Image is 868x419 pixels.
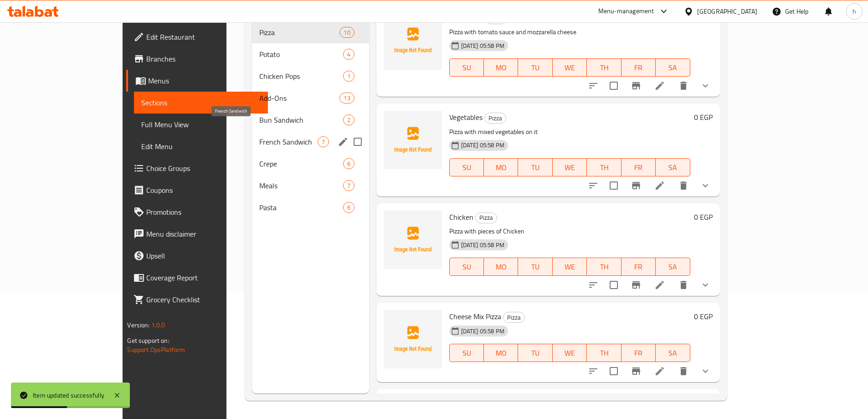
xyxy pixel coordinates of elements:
[449,226,690,237] p: Pizza with pieces of Chicken
[259,180,343,191] span: Meals
[449,58,484,77] button: SU
[336,135,350,149] button: edit
[673,75,694,97] button: delete
[453,61,480,74] span: SU
[587,58,621,77] button: TH
[457,41,508,50] span: [DATE] 05:58 PM
[134,92,267,114] a: Sections
[259,158,343,169] div: Crepe
[587,158,621,176] button: TH
[604,76,623,95] span: Select to update
[656,258,690,276] button: SA
[252,43,369,65] div: Potato4
[553,158,587,176] button: WE
[518,158,552,176] button: TU
[449,258,484,276] button: SU
[344,50,354,59] span: 4
[33,390,104,400] div: Item updated successfully
[625,61,652,74] span: FR
[146,163,260,174] span: Choice Groups
[582,274,604,296] button: sort-choices
[146,53,260,64] span: Branches
[518,58,552,77] button: TU
[384,310,442,368] img: Cheese Mix Pizza
[449,26,690,38] p: Pizza with tomato sauce and mozzarella cheese
[659,61,686,74] span: SA
[654,180,665,191] a: Edit menu item
[625,175,647,197] button: Branch-specific-item
[449,158,484,176] button: SU
[449,310,501,323] span: Cheese Mix Pizza
[488,260,514,274] span: MO
[587,344,621,362] button: TH
[146,294,260,305] span: Grocery Checklist
[654,279,665,290] a: Edit menu item
[476,212,497,223] span: Pizza
[518,258,552,276] button: TU
[621,344,656,362] button: FR
[700,279,711,290] svg: Show Choices
[673,360,694,382] button: delete
[126,157,267,179] a: Choice Groups
[259,71,343,82] span: Chicken Pops
[604,362,623,381] span: Select to update
[146,250,260,261] span: Upsell
[621,58,656,77] button: FR
[556,260,583,274] span: WE
[700,180,711,191] svg: Show Choices
[625,161,652,174] span: FR
[553,258,587,276] button: WE
[126,245,267,267] a: Upsell
[126,70,267,92] a: Menus
[259,93,339,103] span: Add-Ons
[694,274,716,296] button: show more
[453,260,480,274] span: SU
[343,202,354,213] div: items
[556,61,583,74] span: WE
[694,75,716,97] button: show more
[141,141,260,152] span: Edit Menu
[343,114,354,125] div: items
[384,11,442,70] img: Margherita
[656,58,690,77] button: SA
[591,61,617,74] span: TH
[488,61,514,74] span: MO
[591,161,617,174] span: TH
[384,211,442,269] img: Chicken
[259,49,343,60] span: Potato
[146,207,260,217] span: Promotions
[453,161,480,174] span: SU
[488,161,514,174] span: MO
[598,6,654,17] div: Menu-management
[344,72,354,81] span: 1
[252,153,369,175] div: Crepe6
[582,360,604,382] button: sort-choices
[344,181,354,190] span: 7
[339,27,354,38] div: items
[484,258,518,276] button: MO
[694,360,716,382] button: show more
[484,158,518,176] button: MO
[697,6,757,16] div: [GEOGRAPHIC_DATA]
[673,274,694,296] button: delete
[853,6,856,16] span: h
[503,312,525,323] div: Pizza
[252,65,369,87] div: Chicken Pops1
[126,201,267,223] a: Promotions
[449,344,484,362] button: SU
[503,312,524,323] span: Pizza
[591,347,617,360] span: TH
[146,185,260,196] span: Coupons
[625,360,647,382] button: Branch-specific-item
[484,113,506,124] div: Pizza
[582,175,604,197] button: sort-choices
[344,160,354,168] span: 6
[484,58,518,77] button: MO
[343,71,354,82] div: items
[259,27,339,38] div: Pizza
[518,344,552,362] button: TU
[344,203,354,212] span: 6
